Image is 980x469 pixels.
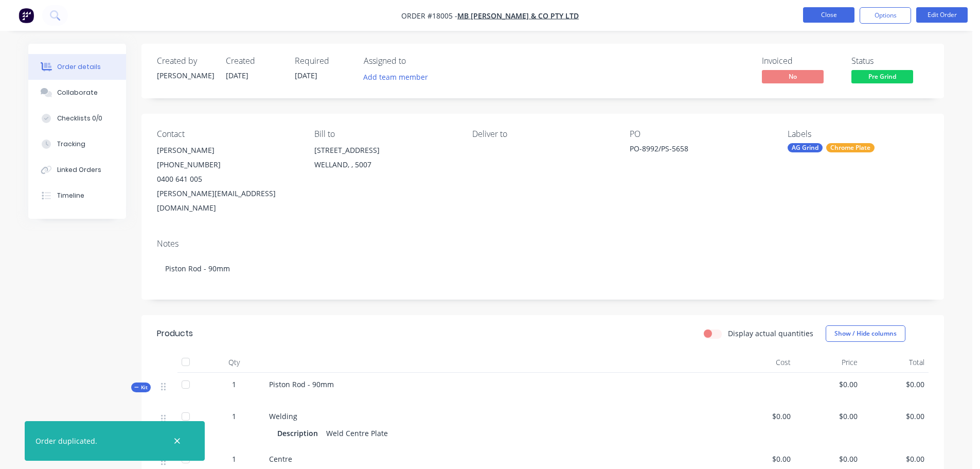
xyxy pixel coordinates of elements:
div: Checklists 0/0 [57,114,102,123]
div: Products [157,327,193,340]
button: Checklists 0/0 [28,106,126,131]
button: Collaborate [28,80,126,106]
span: $0.00 [866,411,924,422]
div: Tracking [57,140,85,149]
div: Timeline [57,191,84,200]
button: Add team member [364,70,434,84]
span: [DATE] [295,71,317,80]
div: Weld Centre Plate [322,426,392,441]
div: [PHONE_NUMBER] [157,158,298,172]
div: [PERSON_NAME][EMAIL_ADDRESS][DOMAIN_NAME] [157,186,298,215]
div: Created by [157,56,213,66]
span: $0.00 [732,454,791,464]
div: Cost [728,352,795,373]
div: [PERSON_NAME] [157,143,298,158]
span: 1 [232,454,236,464]
div: Qty [203,352,265,373]
div: [STREET_ADDRESS] [314,143,455,158]
div: Total [862,352,929,373]
span: Welding [269,411,297,421]
span: $0.00 [799,454,858,464]
div: [PERSON_NAME][PHONE_NUMBER]0400 641 005[PERSON_NAME][EMAIL_ADDRESS][DOMAIN_NAME] [157,143,298,215]
div: Order details [57,62,101,72]
button: Options [860,7,911,24]
div: PO-8992/PS-5658 [630,143,758,158]
button: Linked Orders [28,157,126,183]
div: Assigned to [364,56,467,66]
div: Notes [157,239,929,249]
div: Kit [131,383,151,392]
span: 1 [232,411,236,422]
button: Edit Order [916,7,968,23]
div: Invoiced [762,56,839,66]
div: 0400 641 005 [157,172,298,186]
div: Created [226,56,282,66]
div: PO [630,129,771,139]
div: [STREET_ADDRESS]WELLAND, , 5007 [314,143,455,176]
div: Labels [788,129,929,139]
div: Bill to [314,129,455,139]
span: 1 [232,379,236,390]
button: Timeline [28,183,126,209]
img: Factory [19,8,34,23]
span: $0.00 [799,411,858,422]
div: Piston Rod - 90mm [157,253,929,284]
button: Add team member [358,70,434,84]
span: Piston Rod - 90mm [269,379,334,389]
span: Order #18005 - [401,11,457,21]
div: Linked Orders [57,165,101,175]
div: WELLAND, , 5007 [314,158,455,172]
div: Description [277,426,322,441]
div: AG Grind [788,143,823,152]
button: Close [803,7,854,23]
span: $0.00 [866,379,924,390]
div: Order duplicated. [35,436,97,446]
div: Collaborate [57,88,98,97]
span: Pre Grind [851,70,913,83]
span: [DATE] [226,71,248,80]
span: No [762,70,824,83]
span: Centre [269,454,292,464]
div: Required [295,56,351,66]
span: $0.00 [732,411,791,422]
div: Price [795,352,862,373]
div: [PERSON_NAME] [157,70,213,81]
div: Status [851,56,929,66]
span: $0.00 [866,454,924,464]
span: Kit [134,384,148,391]
label: Display actual quantities [728,328,813,339]
button: Tracking [28,131,126,157]
div: Chrome Plate [826,143,875,152]
div: Contact [157,129,298,139]
a: MB [PERSON_NAME] & Co Pty Ltd [457,11,579,21]
button: Show / Hide columns [826,325,905,342]
span: $0.00 [799,379,858,390]
button: Pre Grind [851,70,913,85]
button: Order details [28,54,126,80]
div: Deliver to [472,129,613,139]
